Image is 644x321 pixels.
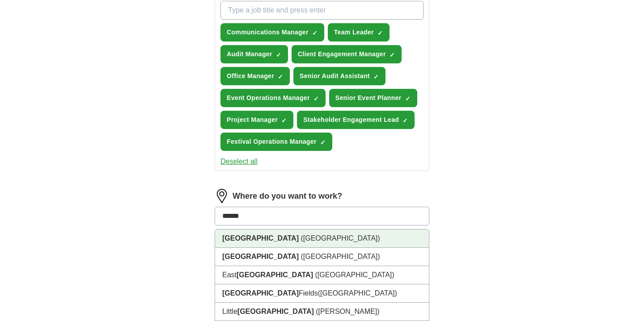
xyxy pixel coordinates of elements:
[227,71,274,81] span: Office Manager
[222,234,299,242] strong: [GEOGRAPHIC_DATA]
[215,284,429,303] li: Fields
[318,289,397,297] span: ([GEOGRAPHIC_DATA])
[227,50,272,59] span: Audit Manager
[227,115,278,125] span: Project Manager
[220,133,332,151] button: Festival Operations Manager✓
[405,95,411,102] span: ✓
[278,73,283,80] span: ✓
[220,23,324,42] button: Communications Manager✓
[222,289,299,297] strong: [GEOGRAPHIC_DATA]
[276,51,281,58] span: ✓
[215,266,429,284] li: East
[220,67,290,85] button: Office Manager✓
[292,45,402,63] button: Client Engagement Manager✓
[227,137,317,146] span: Festival Operations Manager
[303,115,399,125] span: Stakeholder Engagement Lead
[301,234,380,242] span: ([GEOGRAPHIC_DATA])
[300,71,370,81] span: Senior Audit Assistant
[220,111,293,129] button: Project Manager✓
[377,29,383,37] span: ✓
[227,93,310,103] span: Event Operations Manager
[314,95,319,102] span: ✓
[301,253,380,260] span: ([GEOGRAPHIC_DATA])
[312,29,318,37] span: ✓
[329,89,417,107] button: Senior Event Planner✓
[328,23,390,42] button: Team Leader✓
[220,45,288,63] button: Audit Manager✓
[293,67,386,85] button: Senior Audit Assistant✓
[215,303,429,321] li: Little
[316,308,379,315] span: ([PERSON_NAME])
[237,271,313,279] strong: [GEOGRAPHIC_DATA]
[220,1,424,20] input: Type a job title and press enter
[220,156,258,167] button: Deselect all
[237,308,314,315] strong: [GEOGRAPHIC_DATA]
[222,253,299,260] strong: [GEOGRAPHIC_DATA]
[298,50,386,59] span: Client Engagement Manager
[215,189,229,203] img: location.png
[220,89,326,107] button: Event Operations Manager✓
[297,111,415,129] button: Stakeholder Engagement Lead✓
[334,28,374,37] span: Team Leader
[335,93,402,103] span: Senior Event Planner
[315,271,394,279] span: ([GEOGRAPHIC_DATA])
[373,73,379,80] span: ✓
[233,190,342,202] label: Where do you want to work?
[402,117,408,124] span: ✓
[390,51,395,58] span: ✓
[281,117,287,124] span: ✓
[227,28,309,37] span: Communications Manager
[320,139,326,146] span: ✓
